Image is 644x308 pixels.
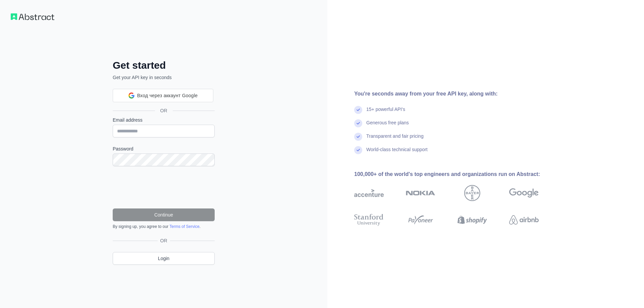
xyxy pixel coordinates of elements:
a: Terms of Service [169,224,199,229]
div: World-class technical support [366,146,428,160]
img: airbnb [509,212,539,227]
img: shopify [458,212,487,227]
img: nokia [406,185,435,201]
div: Вход через аккаунт Google [113,89,213,102]
a: Login [113,252,215,265]
span: OR [155,107,173,114]
button: Continue [113,208,215,221]
img: accenture [354,185,384,201]
span: Вход через аккаунт Google [137,92,198,99]
span: OR [158,237,170,244]
label: Email address [113,117,215,123]
img: check mark [354,146,362,154]
iframe: reCAPTCHA [113,174,215,200]
img: stanford university [354,212,384,227]
div: By signing up, you agree to our . [113,224,215,229]
p: Get your API key in seconds [113,74,215,81]
img: Workflow [11,13,54,20]
div: Generous free plans [366,119,409,133]
div: 15+ powerful API's [366,106,405,119]
label: Password [113,145,215,152]
img: check mark [354,106,362,114]
img: bayer [464,185,480,201]
div: You're seconds away from your free API key, along with: [354,90,560,98]
img: payoneer [406,212,435,227]
div: 100,000+ of the world's top engineers and organizations run on Abstract: [354,170,560,178]
img: google [509,185,539,201]
img: check mark [354,119,362,127]
div: Transparent and fair pricing [366,133,424,146]
h2: Get started [113,59,215,71]
img: check mark [354,133,362,141]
